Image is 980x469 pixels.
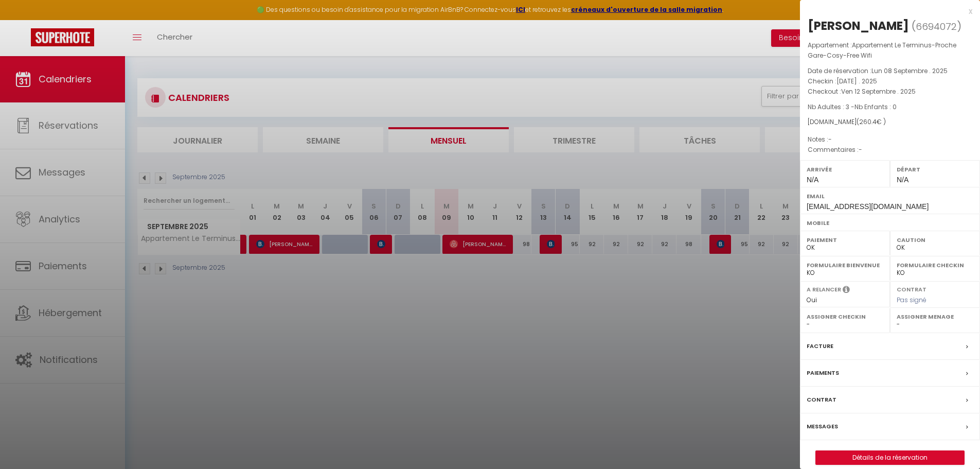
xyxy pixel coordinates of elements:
span: - [859,145,862,154]
span: - [828,135,832,144]
span: Nb Adultes : 3 - [808,102,897,111]
label: Mobile [807,218,973,228]
p: Date de réservation : [808,66,972,76]
a: Détails de la réservation [816,451,964,464]
p: Commentaires : [808,145,972,155]
label: Départ [897,164,973,175]
label: Messages [807,421,838,432]
span: [EMAIL_ADDRESS][DOMAIN_NAME] [807,202,929,211]
span: N/A [807,176,818,184]
button: Détails de la réservation [815,450,965,465]
span: Pas signé [897,296,926,304]
p: Notes : [808,134,972,145]
span: Nb Enfants : 0 [854,102,897,111]
span: ( € ) [857,117,886,126]
i: Sélectionner OUI si vous souhaiter envoyer les séquences de messages post-checkout [843,285,850,297]
label: Email [807,191,973,201]
span: ( ) [912,19,961,33]
div: [PERSON_NAME] [808,18,909,34]
label: Contrat [807,394,836,405]
label: Arrivée [807,164,883,175]
span: [DATE] . 2025 [836,77,877,85]
span: 260.4 [859,117,877,126]
label: Assigner Checkin [807,311,883,322]
p: Checkin : [808,76,972,86]
span: Lun 08 Septembre . 2025 [871,66,948,75]
label: Formulaire Checkin [897,260,973,270]
span: Appartement Le Terminus-Proche Gare-Cosy-Free Wifi [808,41,956,60]
span: 6694072 [916,20,957,33]
label: Contrat [897,285,926,292]
div: [DOMAIN_NAME] [808,117,972,127]
label: Formulaire Bienvenue [807,260,883,270]
label: Caution [897,235,973,245]
label: Facture [807,341,833,352]
span: Ven 12 Septembre . 2025 [841,87,916,96]
label: Assigner Menage [897,311,973,322]
label: A relancer [807,285,841,294]
label: Paiement [807,235,883,245]
p: Checkout : [808,86,972,97]
div: x [800,5,972,18]
span: N/A [897,176,908,184]
label: Paiements [807,368,839,378]
p: Appartement : [808,40,972,61]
